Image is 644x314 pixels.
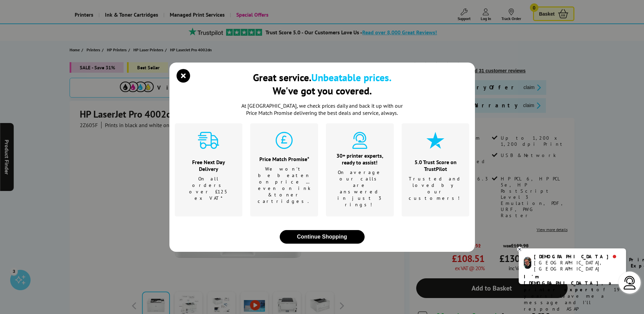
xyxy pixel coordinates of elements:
[534,260,621,272] div: [GEOGRAPHIC_DATA], [GEOGRAPHIC_DATA]
[623,276,637,290] img: user-headset-light.svg
[183,176,234,202] p: On all orders over £125 ex VAT*
[178,71,188,81] button: close modal
[524,274,621,312] p: of 19 years! Leave me a message and I'll respond ASAP
[258,166,311,205] p: We won't be beaten on price …even on ink & toner cartridges.
[253,71,391,97] div: Great service. We've got you covered.
[534,254,621,260] div: [DEMOGRAPHIC_DATA]
[409,159,462,172] div: 5.0 Trust Score on TrustPilot
[409,176,462,202] p: Trusted and loved by our customers!
[237,102,407,117] p: At [GEOGRAPHIC_DATA], we check prices daily and back it up with our Price Match Promise deliverin...
[524,257,531,269] img: chris-livechat.png
[280,230,365,244] button: close modal
[258,156,311,162] div: Price Match Promise*
[183,159,234,172] div: Free Next Day Delivery
[311,71,391,84] b: Unbeatable prices.
[334,152,385,166] div: 30+ printer experts, ready to assist!
[524,274,613,293] b: I'm [DEMOGRAPHIC_DATA], a printer expert
[334,169,385,208] p: On average our calls are answered in just 3 rings!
